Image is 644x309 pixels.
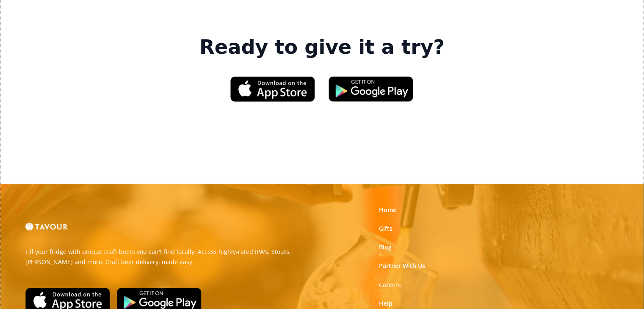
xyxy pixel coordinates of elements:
[379,280,401,289] a: Careers
[199,36,445,59] strong: Ready to give it a try?
[379,262,425,270] a: Partner With Us
[379,243,392,251] a: Blog
[25,247,316,267] p: Fill your fridge with unique craft beers you can't find locally. Access highly-rated IPA's, Stout...
[379,224,392,233] a: Gifts
[379,206,396,214] a: Home
[379,299,392,307] a: Help
[379,280,401,288] strong: Careers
